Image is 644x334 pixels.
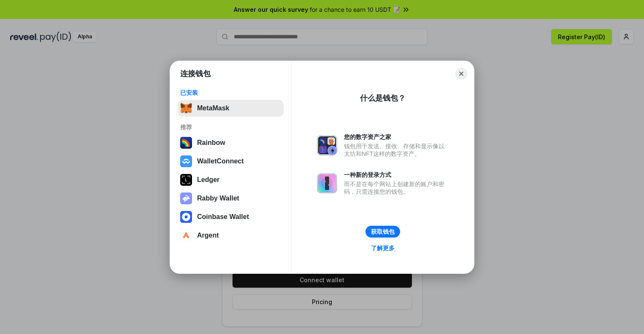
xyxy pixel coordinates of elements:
button: Ledger [178,171,284,188]
div: 获取钱包 [371,228,395,235]
div: 什么是钱包？ [360,93,406,103]
button: Argent [178,227,284,244]
button: Close [455,68,467,80]
button: MetaMask [178,100,284,117]
div: WalletConnect [197,158,244,165]
img: svg+xml,%3Csvg%20fill%3D%22none%22%20height%3D%2233%22%20viewBox%3D%220%200%2035%2033%22%20width%... [180,102,192,114]
button: Coinbase Wallet [178,208,284,225]
div: 了解更多 [371,244,395,252]
div: Coinbase Wallet [197,213,249,221]
img: svg+xml,%3Csvg%20xmlns%3D%22http%3A%2F%2Fwww.w3.org%2F2000%2Fsvg%22%20fill%3D%22none%22%20viewBox... [180,192,192,204]
h1: 连接钱包 [180,69,211,79]
button: Rabby Wallet [178,190,284,207]
div: Rabby Wallet [197,195,239,202]
button: 获取钱包 [365,226,400,238]
button: WalletConnect [178,153,284,170]
div: 已安装 [180,89,281,96]
div: 您的数字资产之家 [344,133,449,141]
img: svg+xml,%3Csvg%20width%3D%2228%22%20height%3D%2228%22%20viewBox%3D%220%200%2028%2028%22%20fill%3D... [180,155,192,167]
button: Rainbow [178,134,284,151]
div: 推荐 [180,123,281,131]
img: svg+xml,%3Csvg%20xmlns%3D%22http%3A%2F%2Fwww.w3.org%2F2000%2Fsvg%22%20fill%3D%22none%22%20viewBox... [317,173,337,193]
div: MetaMask [197,104,229,112]
div: 一种新的登录方式 [344,171,449,179]
div: Argent [197,232,219,239]
div: Ledger [197,176,219,184]
div: Rainbow [197,139,225,147]
div: 钱包用于发送、接收、存储和显示像以太坊和NFT这样的数字资产。 [344,142,449,158]
a: 了解更多 [366,243,400,254]
img: svg+xml,%3Csvg%20xmlns%3D%22http%3A%2F%2Fwww.w3.org%2F2000%2Fsvg%22%20width%3D%2228%22%20height%3... [180,174,192,186]
img: svg+xml,%3Csvg%20width%3D%22120%22%20height%3D%22120%22%20viewBox%3D%220%200%20120%20120%22%20fil... [180,137,192,149]
img: svg+xml,%3Csvg%20width%3D%2228%22%20height%3D%2228%22%20viewBox%3D%220%200%2028%2028%22%20fill%3D... [180,211,192,223]
div: 而不是在每个网站上创建新的账户和密码，只需连接您的钱包。 [344,180,449,195]
img: svg+xml,%3Csvg%20xmlns%3D%22http%3A%2F%2Fwww.w3.org%2F2000%2Fsvg%22%20fill%3D%22none%22%20viewBox... [317,135,337,155]
img: svg+xml,%3Csvg%20width%3D%2228%22%20height%3D%2228%22%20viewBox%3D%220%200%2028%2028%22%20fill%3D... [180,230,192,241]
